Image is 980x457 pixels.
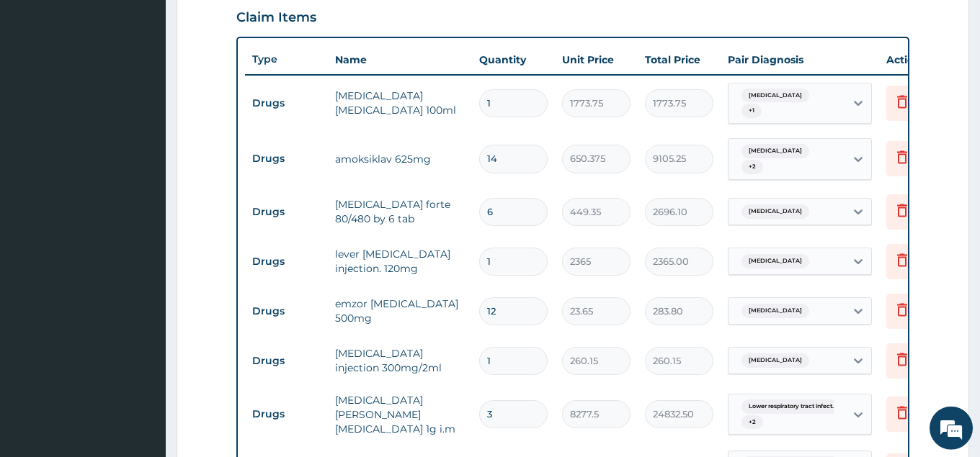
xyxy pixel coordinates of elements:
[721,45,879,74] th: Pair Diagnosis
[245,90,328,117] td: Drugs
[236,10,316,26] h3: Claim Items
[741,160,763,174] span: + 2
[741,399,844,414] span: Lower respiratory tract infect...
[245,145,328,172] td: Drugs
[245,348,328,374] td: Drugs
[741,415,763,430] span: + 2
[328,190,472,233] td: [MEDICAL_DATA] forte 80/480 by 6 tab
[638,45,721,74] th: Total Price
[741,104,762,118] span: + 1
[328,339,472,382] td: [MEDICAL_DATA] injection 300mg/2ml
[741,353,809,368] span: [MEDICAL_DATA]
[328,81,472,125] td: [MEDICAL_DATA] [MEDICAL_DATA] 100ml
[472,45,555,74] th: Quantity
[245,401,328,427] td: Drugs
[328,240,472,283] td: lever [MEDICAL_DATA] injection. 120mg
[236,7,271,42] div: Minimize live chat window
[245,248,328,275] td: Drugs
[741,89,809,103] span: [MEDICAL_DATA]
[7,304,275,355] textarea: Type your message and hit 'Enter'
[328,145,472,173] td: amoksiklav 625mg
[879,45,951,74] th: Actions
[555,45,638,74] th: Unit Price
[328,45,472,74] th: Name
[741,254,809,268] span: [MEDICAL_DATA]
[75,81,242,99] div: Chat with us now
[245,298,328,325] td: Drugs
[84,137,199,282] span: We're online!
[245,46,328,73] th: Type
[741,204,809,219] span: [MEDICAL_DATA]
[328,386,472,443] td: [MEDICAL_DATA][PERSON_NAME][MEDICAL_DATA] 1g i.m
[27,72,58,108] img: d_794563401_company_1708531726252_794563401
[245,199,328,225] td: Drugs
[328,289,472,332] td: emzor [MEDICAL_DATA] 500mg
[741,304,809,318] span: [MEDICAL_DATA]
[741,144,809,158] span: [MEDICAL_DATA]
